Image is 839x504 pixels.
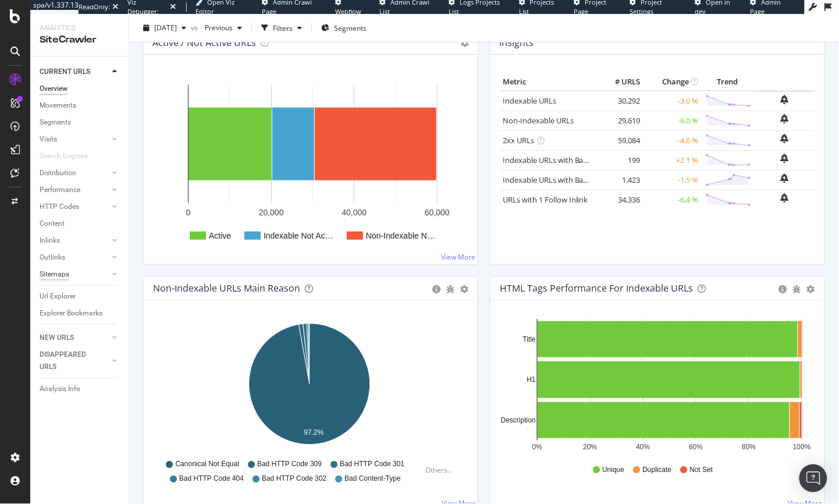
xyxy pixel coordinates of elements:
text: 20,000 [259,208,284,217]
a: Overview [40,83,120,95]
svg: A chart. [153,73,465,255]
div: gear [460,285,468,293]
span: Canonical Not Equal [176,459,239,469]
div: bell-plus [781,154,789,163]
td: 30,292 [596,91,643,111]
a: Indexable URLs with Bad H1 [503,155,600,165]
div: bell-plus [781,134,789,143]
a: Outlinks [40,251,109,264]
td: -4.6 % [643,130,701,150]
text: Title [523,335,536,343]
span: Bad Content-Type [344,474,401,484]
span: Bad HTTP Code 301 [340,459,404,469]
a: 2xx URLs [503,135,534,145]
span: 2025 Aug. 31st [154,23,177,33]
div: Distribution [40,167,76,179]
div: Search Engines [40,150,88,162]
h4: Active / Not Active URLs [152,35,256,51]
td: 34,336 [596,190,643,210]
svg: A chart. [500,319,812,454]
div: bell-plus [781,193,789,203]
div: circle-info [432,285,440,293]
div: Inlinks [40,235,60,247]
div: Others... [425,465,458,475]
div: gear [807,285,815,293]
text: H1 [527,376,536,384]
button: Filters [257,19,307,37]
a: Sitemaps [40,268,109,281]
div: Overview [40,83,67,95]
a: View More [441,252,475,262]
div: Segments [40,116,71,129]
div: Url Explorer [40,290,76,303]
div: Explorer Bookmarks [40,307,102,320]
a: Inlinks [40,235,109,247]
a: URLs with 1 Follow Inlink [503,194,588,205]
a: Indexable URLs with Bad Description [503,175,630,185]
span: Duplicate [642,465,671,475]
div: Outlinks [40,251,65,264]
text: 40,000 [342,208,367,217]
div: ReadOnly: [79,2,110,12]
div: SiteCrawler [40,33,119,47]
div: Filters [273,23,293,33]
a: Segments [40,116,120,129]
div: bug [446,285,454,293]
a: HTTP Codes [40,201,109,213]
text: 60,000 [425,208,450,217]
text: 20% [583,443,597,452]
svg: A chart. [153,319,465,454]
h4: Insights [499,35,534,51]
span: Webflow [335,7,361,16]
a: Visits [40,133,109,145]
i: Options [461,39,469,47]
th: # URLS [596,73,643,91]
div: HTTP Codes [40,201,79,213]
text: 0% [532,443,543,452]
span: Previous [200,23,233,33]
td: -1.5 % [643,170,701,190]
text: Non-Indexable N… [366,231,435,240]
a: Movements [40,100,120,112]
th: Change [643,73,701,91]
div: Visits [40,133,57,145]
td: 29,619 [596,111,643,130]
div: DISAPPEARED URLS [40,349,98,373]
div: bell-plus [781,173,789,183]
a: Indexable URLs [503,95,556,106]
td: -6.0 % [643,111,701,130]
a: NEW URLS [40,332,109,344]
td: -6.4 % [643,190,701,210]
td: -3.0 % [643,91,701,111]
div: Analytics [40,23,119,33]
text: 97.2% [304,428,323,436]
a: Explorer Bookmarks [40,307,120,320]
a: DISAPPEARED URLS [40,349,109,373]
span: Segments [334,23,367,33]
text: Active [209,231,231,240]
td: 59,084 [596,130,643,150]
a: Content [40,218,120,230]
span: Bad HTTP Code 309 [257,459,322,469]
text: 80% [742,443,756,452]
text: Indexable Not Ac… [264,231,333,240]
a: Distribution [40,167,109,179]
div: Analysis Info [40,383,80,395]
span: Not Set [690,465,713,475]
td: +2.1 % [643,150,701,170]
text: 100% [793,443,811,452]
span: vs [191,23,200,33]
div: NEW URLS [40,332,74,344]
div: Open Intercom Messenger [799,464,827,492]
th: Trend [701,73,754,91]
button: Segments [317,19,371,37]
div: bell-plus [781,114,789,123]
th: Metric [500,73,596,91]
button: [DATE] [138,19,191,37]
td: 199 [596,150,643,170]
text: Description [501,416,536,424]
a: Analysis Info [40,383,120,395]
a: Non-Indexable URLs [503,115,574,126]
